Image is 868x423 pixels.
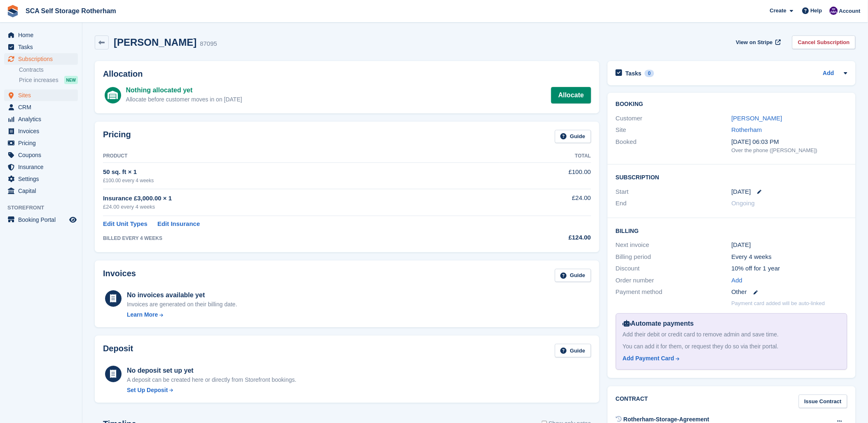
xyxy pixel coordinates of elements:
span: Invoices [18,125,68,137]
div: Add Payment Card [623,354,674,363]
div: £24.00 every 4 weeks [103,203,500,211]
div: You can add it for them, or request they do so via their portal. [623,342,840,351]
div: No deposit set up yet [127,366,297,376]
div: Payment method [616,287,732,297]
h2: Invoices [103,269,136,282]
span: Insurance [18,161,68,173]
a: Preview store [68,215,78,225]
h2: Pricing [103,130,131,143]
a: Guide [555,269,591,282]
div: Nothing allocated yet [126,85,242,95]
span: Capital [18,185,68,197]
td: £100.00 [500,163,591,189]
div: Automate payments [623,319,840,329]
div: 10% off for 1 year [732,264,847,273]
a: Add [823,69,834,78]
div: Billing period [616,252,732,262]
span: Home [18,29,68,41]
div: End [616,199,732,208]
a: menu [4,149,78,161]
div: Order number [616,276,732,285]
a: menu [4,125,78,137]
a: Set Up Deposit [127,386,297,395]
a: Rotherham [732,126,762,133]
h2: Allocation [103,69,591,79]
div: £124.00 [500,233,591,242]
a: menu [4,29,78,41]
span: Help [811,7,822,15]
a: Guide [555,344,591,357]
a: Edit Insurance [157,219,200,229]
div: [DATE] [732,240,847,250]
div: BILLED EVERY 4 WEEKS [103,235,500,242]
th: Product [103,150,500,163]
span: Analytics [18,113,68,125]
a: Learn More [127,310,237,319]
div: Invoices are generated on their billing date. [127,300,237,309]
div: Set Up Deposit [127,386,168,395]
span: Price increases [19,76,58,84]
h2: Subscription [616,173,847,181]
p: Payment card added will be auto-linked [732,299,825,308]
time: 2025-08-15 23:00:00 UTC [732,187,751,197]
h2: Billing [616,226,847,235]
a: menu [4,214,78,226]
h2: [PERSON_NAME] [114,37,197,48]
span: View on Stripe [736,38,773,47]
span: Account [839,7,861,15]
a: Cancel Subscription [792,35,856,49]
div: Next invoice [616,240,732,250]
div: Booked [616,137,732,155]
span: Subscriptions [18,53,68,65]
span: Booking Portal [18,214,68,226]
a: menu [4,113,78,125]
div: 87095 [200,39,217,49]
h2: Deposit [103,344,133,357]
img: Kelly Neesham [830,7,838,15]
a: [PERSON_NAME] [732,115,782,122]
div: Customer [616,114,732,123]
p: A deposit can be created here or directly from Storefront bookings. [127,376,297,384]
a: Allocate [551,87,591,103]
h2: Contract [616,395,648,408]
a: menu [4,137,78,149]
a: Guide [555,130,591,143]
a: Add [732,276,743,285]
a: Edit Unit Types [103,219,147,229]
div: Discount [616,264,732,273]
div: 50 sq. ft × 1 [103,167,500,177]
div: [DATE] 06:03 PM [732,137,847,147]
span: Sites [18,89,68,101]
a: menu [4,173,78,185]
a: menu [4,53,78,65]
div: NEW [64,76,78,84]
span: Settings [18,173,68,185]
a: View on Stripe [733,35,783,49]
div: £100.00 every 4 weeks [103,177,500,184]
span: Coupons [18,149,68,161]
div: Allocate before customer moves in on [DATE] [126,95,242,104]
span: Storefront [7,204,82,212]
div: Start [616,187,732,197]
span: CRM [18,101,68,113]
span: Ongoing [732,200,755,207]
span: Tasks [18,41,68,53]
a: menu [4,161,78,173]
a: SCA Self Storage Rotherham [22,4,119,18]
div: Every 4 weeks [732,252,847,262]
a: Issue Contract [799,395,847,408]
a: menu [4,185,78,197]
div: 0 [645,70,654,77]
span: Create [770,7,786,15]
a: Add Payment Card [623,354,837,363]
a: Price increases NEW [19,75,78,85]
td: £24.00 [500,189,591,216]
div: Site [616,125,732,135]
a: menu [4,41,78,53]
div: Learn More [127,310,158,319]
a: Contracts [19,66,78,74]
span: Pricing [18,137,68,149]
img: stora-icon-8386f47178a22dfd0bd8f6a31ec36ba5ce8667c1dd55bd0f319d3a0aa187defe.svg [7,5,19,17]
div: Over the phone ([PERSON_NAME]) [732,146,847,155]
th: Total [500,150,591,163]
